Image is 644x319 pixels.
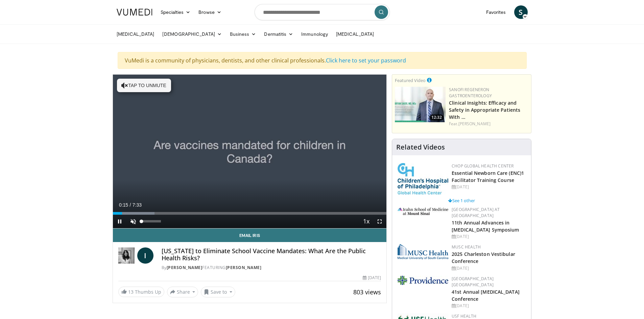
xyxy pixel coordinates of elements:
[452,276,494,288] a: [GEOGRAPHIC_DATA] [GEOGRAPHIC_DATA]
[326,57,406,64] a: Click here to set your password
[113,212,387,215] div: Progress Bar
[226,265,262,270] a: [PERSON_NAME]
[130,202,131,208] span: /
[452,251,515,264] a: 2025 Charleston Vestibular Conference
[449,100,520,120] a: Clinical Insights: Efficacy and Safety in Appropriate Patients With …
[137,247,153,264] a: I
[395,77,426,83] small: Featured Video
[398,276,448,285] img: 9aead070-c8c9-47a8-a231-d8565ac8732e.png.150x105_q85_autocrop_double_scale_upscale_version-0.2.jpg
[118,287,164,297] a: 13 Thumbs Up
[119,202,128,208] span: 0:15
[113,215,126,228] button: Pause
[429,114,444,121] span: 12:32
[514,5,528,19] a: S
[395,87,446,122] a: 12:32
[353,288,381,296] span: 803 views
[162,247,381,262] h4: [US_STATE] to Eliminate School Vaccine Mandates: What Are the Public Health Risks?
[452,163,514,169] a: CHOP Global Health Center
[359,215,373,228] button: Playback Rate
[118,52,527,69] div: VuMedi is a community of physicians, dentists, and other clinical professionals.
[142,220,161,222] div: Volume Level
[113,27,159,41] a: [MEDICAL_DATA]
[117,9,152,16] img: VuMedi Logo
[452,289,520,302] a: 41st Annual [MEDICAL_DATA] Conference
[118,247,135,264] img: Dr. Iris Gorfinkel
[158,27,225,41] a: [DEMOGRAPHIC_DATA]
[452,184,526,190] div: [DATE]
[332,27,378,41] a: [MEDICAL_DATA]
[452,303,526,309] div: [DATE]
[452,313,476,319] a: USF Health
[373,215,386,228] button: Fullscreen
[452,244,481,250] a: MUSC Health
[452,207,500,218] a: [GEOGRAPHIC_DATA] at [GEOGRAPHIC_DATA]
[162,265,381,271] div: By FEATURING
[157,5,195,19] a: Specialties
[113,75,387,229] video-js: Video Player
[398,163,448,194] img: 8fbf8b72-0f77-40e1-90f4-9648163fd298.jpg.150x105_q85_autocrop_double_scale_upscale_version-0.2.jpg
[226,27,260,41] a: Business
[396,143,445,151] h4: Related Videos
[167,265,202,270] a: [PERSON_NAME]
[167,287,198,297] button: Share
[201,287,235,297] button: Save to
[363,275,381,281] div: [DATE]
[458,121,491,127] a: [PERSON_NAME]
[126,215,140,228] button: Unmute
[449,121,528,127] div: Feat.
[452,219,519,233] a: 11th Annual Advances in [MEDICAL_DATA] Symposium
[452,265,526,271] div: [DATE]
[260,27,297,41] a: Dermatitis
[133,202,142,208] span: 7:33
[117,79,171,92] button: Tap to unmute
[194,5,225,19] a: Browse
[398,208,448,215] img: 3aa743c9-7c3f-4fab-9978-1464b9dbe89c.png.150x105_q85_autocrop_double_scale_upscale_version-0.2.jpg
[113,229,387,242] a: Email Iris
[398,244,448,260] img: 28791e84-01ee-459c-8a20-346b708451fc.webp.150x105_q85_autocrop_double_scale_upscale_version-0.2.png
[482,5,510,19] a: Favorites
[448,197,475,204] a: See 1 other
[395,87,446,122] img: bf9ce42c-6823-4735-9d6f-bc9dbebbcf2c.png.150x105_q85_crop-smart_upscale.jpg
[255,4,390,20] input: Search topics, interventions
[452,170,524,183] a: Essential Newborn Care (ENC)1 Facilitator Training Course
[449,87,492,99] a: Sanofi Regeneron Gastroenterology
[297,27,332,41] a: Immunology
[452,234,526,240] div: [DATE]
[128,289,134,295] span: 13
